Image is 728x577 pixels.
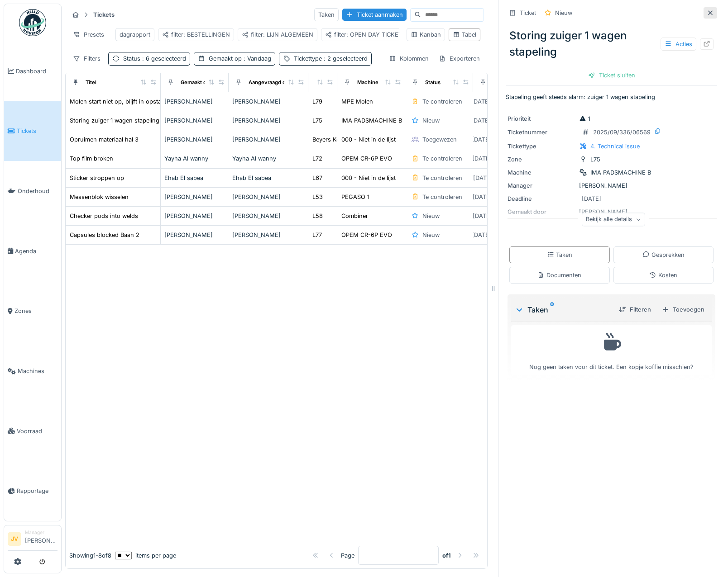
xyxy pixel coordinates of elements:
div: Ehab El sabea [232,174,305,182]
div: Gesprekken [642,251,685,259]
div: Aangevraagd door [249,79,294,86]
div: [DATE] @ 10:11:48 [473,174,519,182]
div: [PERSON_NAME] [232,193,305,201]
div: Checker pods into welds [70,212,138,220]
a: Onderhoud [4,161,61,221]
div: Filteren [615,303,655,316]
div: Combiner [341,212,368,220]
div: Ticket [520,9,536,17]
div: OPEM CR-6P EVO [341,154,392,163]
div: Ehab El sabea [164,174,225,182]
div: Top film broken [70,154,113,163]
strong: of 1 [442,551,451,560]
span: Machines [18,367,57,375]
div: Capsules blocked Baan 2 [70,231,139,239]
div: Status [425,79,441,86]
div: Tabel [453,30,476,39]
span: Voorraad [17,427,57,435]
div: Acties [661,38,696,51]
span: Agenda [15,247,57,255]
div: Gemaakt op [209,54,271,63]
a: Agenda [4,221,61,281]
div: IMA PADSMACHINE B [341,116,402,125]
div: L75 [312,116,322,125]
div: items per page [115,551,176,560]
div: filter: LIJN ALGEMEEN [242,30,313,39]
span: Dashboard [16,67,57,76]
div: OPEM CR-6P EVO [341,231,392,239]
div: Zone [508,155,575,164]
div: Te controleren [422,97,462,106]
a: Rapportage [4,461,61,521]
div: Opruimen materiaal hal 3 [70,135,139,144]
div: [PERSON_NAME] [232,212,305,220]
div: [PERSON_NAME] [164,212,225,220]
div: Sticker stroppen op [70,174,124,182]
div: L79 [312,97,322,106]
div: Page [341,551,354,560]
div: Bekijk alle details [582,213,645,226]
div: Exporteren [435,52,484,65]
div: dagrapport [120,30,150,39]
strong: Tickets [90,10,118,19]
div: Machine [508,168,575,177]
div: Kolommen [385,52,433,65]
div: Nieuw [422,212,440,220]
a: Machines [4,341,61,401]
div: Messenblok wisselen [70,193,129,201]
span: Tickets [17,127,57,135]
div: Prioriteit [508,114,575,123]
div: Yayha Al wanny [164,154,225,163]
div: MPE Molen [341,97,373,106]
div: Toegewezen [422,135,457,144]
div: 000 - Niet in de lijst [341,135,396,144]
div: [PERSON_NAME] [232,97,305,106]
div: Deadline [508,194,575,203]
span: : 2 geselecteerd [322,55,368,62]
span: Onderhoud [18,187,57,195]
div: Taken [547,251,572,259]
div: Nieuw [422,231,440,239]
div: L72 [312,154,322,163]
div: Nieuw [555,9,572,17]
div: Ticket aanmaken [342,9,407,21]
div: Gemaakt door [181,79,215,86]
div: [PERSON_NAME] [164,231,225,239]
div: L58 [312,212,323,220]
div: Ticket sluiten [584,69,639,81]
div: Kanban [411,30,441,39]
div: Status [123,54,186,63]
div: Manager [508,181,575,190]
div: Machine [357,79,378,86]
div: [PERSON_NAME] [164,116,225,125]
a: Voorraad [4,401,61,461]
div: Showing 1 - 8 of 8 [69,551,111,560]
div: Presets [69,28,108,41]
div: [PERSON_NAME] [164,97,225,106]
div: [PERSON_NAME] [232,231,305,239]
div: L75 [590,155,600,164]
div: Toevoegen [658,303,708,316]
div: Beyers Koffie [312,135,349,144]
div: [PERSON_NAME] [164,193,225,201]
div: Molen start niet op, blijft in opstart proces hangen [70,97,209,106]
div: Kosten [649,271,677,279]
a: Zones [4,281,61,341]
div: Yayha Al wanny [232,154,305,163]
span: Zones [14,307,57,315]
a: Dashboard [4,41,61,101]
div: L53 [312,193,323,201]
span: Rapportage [17,487,57,495]
div: filter: BESTELLINGEN [162,30,230,39]
div: Documenten [537,271,581,279]
div: filter: OPEN DAY TICKETS [325,30,406,39]
div: L67 [312,174,322,182]
div: Tickettype [294,54,368,63]
div: Manager [25,529,57,536]
div: Filters [69,52,105,65]
div: Titel [86,79,96,86]
div: PEGASO 1 [341,193,369,201]
a: Tickets [4,101,61,161]
img: Badge_color-CXgf-gQk.svg [19,9,46,36]
div: 000 - Niet in de lijst [341,174,396,182]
